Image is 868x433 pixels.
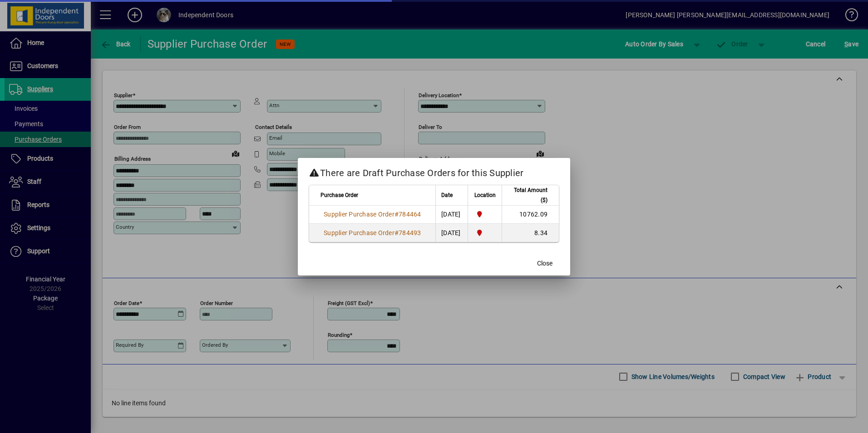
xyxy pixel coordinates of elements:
span: 784493 [399,229,421,236]
span: Location [474,190,496,200]
span: Christchurch [473,209,496,219]
td: [DATE] [435,224,468,242]
span: 784464 [399,211,421,218]
span: Supplier Purchase Order [324,211,395,218]
a: Supplier Purchase Order#784493 [321,228,424,238]
button: Close [530,256,559,272]
span: Date [441,190,453,200]
span: # [395,211,399,218]
a: Supplier Purchase Order#784464 [321,209,424,219]
span: Total Amount ($) [508,185,547,205]
span: Close [537,259,552,268]
span: Purchase Order [321,190,358,200]
td: 10762.09 [502,206,559,224]
td: [DATE] [435,206,468,224]
h2: There are Draft Purchase Orders for this Supplier [298,158,570,184]
span: # [395,229,399,236]
span: Supplier Purchase Order [324,229,395,236]
td: 8.34 [502,224,559,242]
span: Christchurch [473,228,496,238]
